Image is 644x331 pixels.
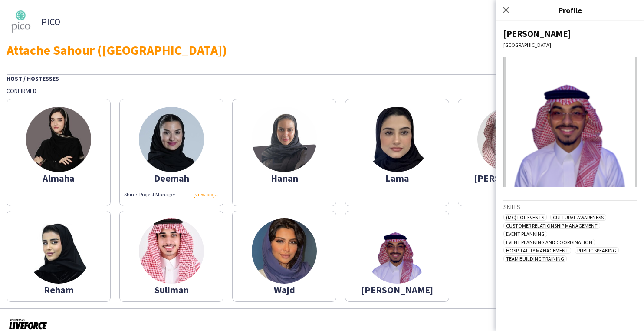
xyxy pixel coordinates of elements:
[503,214,547,221] span: (MC) for events
[503,28,637,40] div: [PERSON_NAME]
[139,107,204,172] img: thumb-675edd8f16ba3.jpeg
[252,218,317,284] img: thumb-676090e5ef41f.jpeg
[124,286,219,294] div: Suliman
[350,286,444,294] div: [PERSON_NAME]
[11,286,106,294] div: Reham
[503,57,637,187] img: Crew avatar or photo
[26,218,91,284] img: thumb-67afb040c07a6.jpeg
[503,247,571,254] span: Hospitality Management
[503,255,567,262] span: Team Building Training
[350,174,444,182] div: Lama
[503,42,637,48] div: [GEOGRAPHIC_DATA]
[477,107,542,172] img: thumb-6737a65d44b3b.jpeg
[7,74,637,83] div: Host / Hostesses
[496,4,644,16] h3: Profile
[503,203,637,211] h3: Skills
[139,218,204,284] img: thumb-67373b4898fa3.jpeg
[575,247,619,254] span: Public Speaking
[365,218,430,284] img: thumb-6738cd4d5f1fd.png
[550,214,606,221] span: Cultural Awareness
[7,43,637,56] div: Attache Sahour ([GEOGRAPHIC_DATA])
[237,174,332,182] div: Hanan
[503,231,547,237] span: Event Planning
[503,239,595,245] span: Event Planning and Coordination
[7,87,637,95] div: Confirmed
[41,18,60,26] span: PICO
[7,7,37,37] img: thumb-07f6e915-f0f8-49f3-acbf-3d62be6023a1.jpg
[26,107,91,172] img: thumb-66c6164ab516c.jpeg
[365,107,430,172] img: thumb-672ef5e28e923.jpeg
[124,191,219,199] div: Shine -Project Manager
[11,174,106,182] div: Almaha
[237,286,332,294] div: Wajd
[463,174,557,182] div: [PERSON_NAME]
[252,107,317,172] img: thumb-673c42d5ee624.jpeg
[503,222,600,229] span: Customer Relationship Management
[9,318,47,330] img: Powered by Liveforce
[124,174,219,182] div: Deemah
